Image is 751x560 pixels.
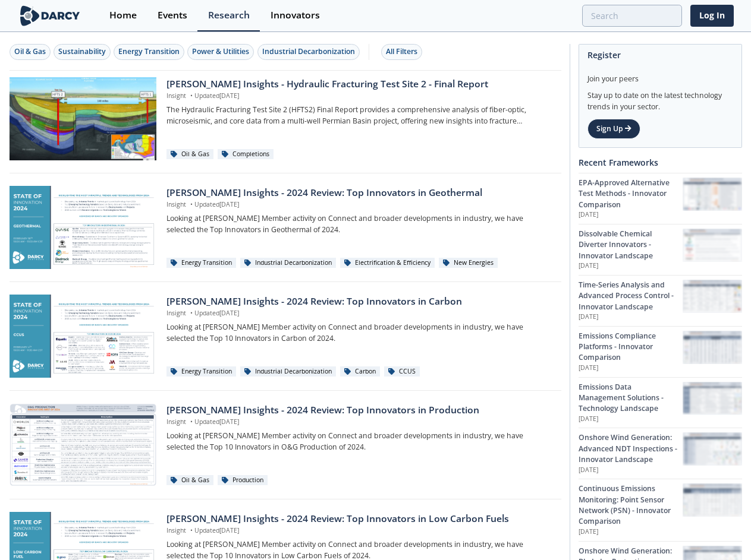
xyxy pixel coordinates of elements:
div: [PERSON_NAME] Insights - 2024 Review: Top Innovators in Carbon [166,295,552,309]
p: Insight Updated [DATE] [166,526,552,536]
div: Sustainability [58,46,106,57]
button: Industrial Decarbonization [257,44,360,60]
div: Completions [218,149,274,160]
p: Insight Updated [DATE] [166,309,552,318]
div: Power & Utilities [192,46,249,57]
p: Looking at [PERSON_NAME] Member activity on Connect and broader developments in industry, we have... [166,322,552,344]
p: [DATE] [579,466,683,475]
div: Time-Series Analysis and Advanced Process Control - Innovator Landscape [579,280,683,312]
div: Industrial Decarbonization [240,366,336,377]
a: Time-Series Analysis and Advanced Process Control - Innovator Landscape [DATE] Time-Series Analys... [579,275,742,326]
span: • [188,526,194,534]
div: Oil & Gas [166,475,213,486]
div: Energy Transition [166,258,236,268]
p: Insight Updated [DATE] [166,91,552,101]
div: Oil & Gas [166,149,213,160]
span: • [188,91,194,100]
div: CCUS [384,366,420,377]
p: Looking at [PERSON_NAME] Member activity on Connect and broader developments in industry, we have... [166,431,552,453]
a: Sign Up [587,119,640,139]
a: Darcy Insights - 2024 Review: Top Innovators in Geothermal preview [PERSON_NAME] Insights - 2024 ... [10,186,561,269]
div: New Energies [439,258,498,268]
p: Insight Updated [DATE] [166,417,552,427]
div: Stay up to date on the latest technology trends in your sector. [587,84,733,112]
div: Continuous Emissions Monitoring: Point Sensor Network (PSN) - Innovator Comparison [579,483,683,527]
span: • [188,417,194,426]
a: Darcy Insights - 2024 Review: Top Innovators in Carbon preview [PERSON_NAME] Insights - 2024 Revi... [10,295,561,378]
div: [PERSON_NAME] Insights - 2024 Review: Top Innovators in Production [166,403,552,417]
div: Energy Transition [166,366,236,377]
a: Emissions Data Management Solutions - Technology Landscape [DATE] Emissions Data Management Solut... [579,377,742,428]
p: [DATE] [579,363,683,373]
p: [DATE] [579,312,683,322]
div: EPA-Approved Alternative Test Methods - Innovator Comparison [579,178,683,210]
button: Power & Utilities [187,44,254,60]
button: Oil & Gas [10,44,51,60]
p: Insight Updated [DATE] [166,200,552,210]
a: EPA-Approved Alternative Test Methods - Innovator Comparison [DATE] EPA-Approved Alternative Test... [579,173,742,224]
div: Onshore Wind Generation: Advanced NDT Inspections - Innovator Landscape [579,432,683,465]
button: All Filters [381,44,422,60]
a: Onshore Wind Generation: Advanced NDT Inspections - Innovator Landscape [DATE] Onshore Wind Gener... [579,428,742,479]
p: The Hydraulic Fracturing Test Site 2 (HFTS2) Final Report provides a comprehensive analysis of fi... [166,105,552,126]
div: Emissions Compliance Platforms - Innovator Comparison [579,331,683,363]
p: [DATE] [579,261,683,271]
div: Emissions Data Management Solutions - Technology Landscape [579,382,683,415]
p: [DATE] [579,415,683,424]
div: Innovators [271,11,320,20]
div: All Filters [386,46,417,57]
div: Industrial Decarbonization [262,46,355,57]
img: logo-wide.svg [18,5,83,26]
div: Research [208,11,250,20]
div: [PERSON_NAME] Insights - 2024 Review: Top Innovators in Low Carbon Fuels [166,512,552,526]
a: Darcy Insights - 2024 Review: Top Innovators in Production preview [PERSON_NAME] Insights - 2024 ... [10,403,561,486]
div: [PERSON_NAME] Insights - Hydraulic Fracturing Test Site 2 - Final Report [166,77,552,91]
a: Dissolvable Chemical Diverter Innovators - Innovator Landscape [DATE] Dissolvable Chemical Divert... [579,224,742,275]
span: • [188,200,194,208]
div: Electrification & Efficiency [340,258,435,268]
div: Energy Transition [118,46,180,57]
div: Register [587,45,733,65]
button: Sustainability [54,44,111,60]
div: [PERSON_NAME] Insights - 2024 Review: Top Innovators in Geothermal [166,186,552,200]
div: Recent Frameworks [579,152,742,173]
a: Emissions Compliance Platforms - Innovator Comparison [DATE] Emissions Compliance Platforms - Inn... [579,326,742,377]
a: Log In [690,5,734,27]
div: Events [158,11,187,20]
div: Production [218,475,268,486]
input: Advanced Search [582,5,682,27]
span: • [188,309,194,317]
div: Join your peers [587,65,733,84]
p: Looking at [PERSON_NAME] Member activity on Connect and broader developments in industry, we have... [166,213,552,235]
div: Home [109,11,137,20]
div: Carbon [340,366,380,377]
p: [DATE] [579,527,683,537]
a: Darcy Insights - Hydraulic Fracturing Test Site 2 - Final Report preview [PERSON_NAME] Insights -... [10,77,561,160]
div: Industrial Decarbonization [240,258,336,268]
button: Energy Transition [114,44,184,60]
a: Continuous Emissions Monitoring: Point Sensor Network (PSN) - Innovator Comparison [DATE] Continu... [579,479,742,540]
div: Oil & Gas [14,46,46,57]
div: Dissolvable Chemical Diverter Innovators - Innovator Landscape [579,229,683,261]
p: [DATE] [579,210,683,220]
